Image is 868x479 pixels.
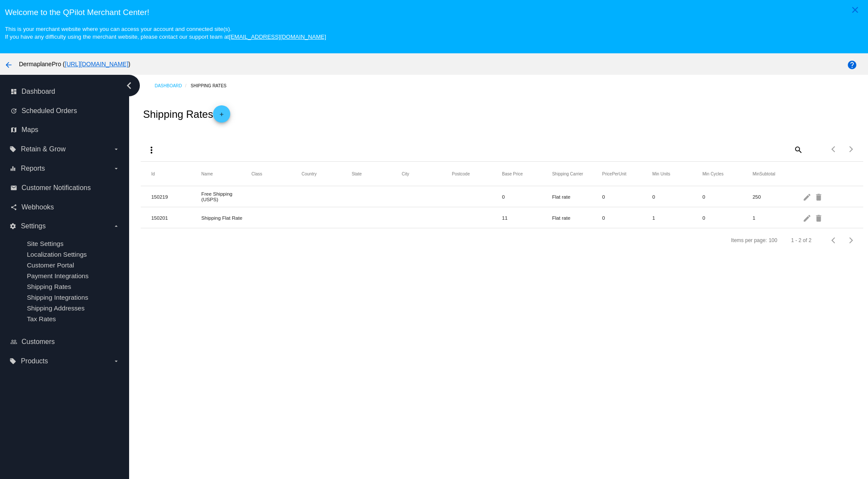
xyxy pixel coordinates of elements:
mat-cell: Flat rate [552,213,602,223]
button: Change sorting for Postcode [452,171,470,176]
a: Shipping Integrations [27,294,88,301]
mat-cell: 0 [502,192,552,202]
button: Previous page [825,232,843,249]
span: Webhooks [22,203,54,211]
button: Next page [843,141,860,158]
mat-cell: 0 [702,192,752,202]
i: people_outline [10,338,17,345]
a: email Customer Notifications [10,181,120,195]
a: Localization Settings [27,251,86,258]
mat-icon: delete [814,190,825,203]
i: dashboard [10,88,17,95]
i: arrow_drop_down [113,358,120,365]
mat-icon: search [793,143,803,156]
h2: Shipping Rates [143,105,230,123]
mat-cell: Flat rate [552,192,602,202]
button: Next page [843,232,860,249]
button: Change sorting for City [402,171,409,176]
mat-cell: 250 [753,192,803,202]
i: settings [9,223,16,230]
span: Products [21,357,48,365]
button: Change sorting for Name [201,171,213,176]
mat-icon: delete [814,211,825,224]
span: Maps [22,126,38,134]
i: equalizer [9,165,16,172]
button: Change sorting for Class [251,171,262,176]
a: dashboard Dashboard [10,85,120,98]
a: map Maps [10,123,120,137]
i: arrow_drop_down [113,223,120,230]
mat-cell: 1 [753,213,803,223]
i: local_offer [9,358,16,365]
small: This is your merchant website where you can access your account and connected site(s). If you hav... [5,26,326,40]
i: map [10,126,17,133]
a: [EMAIL_ADDRESS][DOMAIN_NAME] [229,34,326,40]
span: Retain & Grow [21,145,65,153]
mat-icon: close [850,5,860,15]
mat-cell: Free Shipping (USPS) [201,189,251,204]
a: Shipping Rates [191,79,234,92]
span: Reports [21,165,45,172]
span: Dashboard [22,88,55,95]
button: Change sorting for BasePrice [502,171,522,176]
a: people_outline Customers [10,335,120,349]
i: local_offer [9,146,16,153]
span: Settings [21,222,46,230]
h3: Welcome to the QPilot Merchant Center! [5,8,863,17]
mat-icon: edit [803,190,813,203]
button: Change sorting for State [352,171,361,176]
button: Change sorting for MinUnits [652,171,670,176]
i: share [10,204,17,211]
button: Change sorting for Id [151,171,154,176]
a: Customer Portal [27,261,74,269]
span: Scheduled Orders [22,107,77,115]
mat-icon: edit [803,211,813,224]
mat-cell: 0 [602,192,652,202]
a: Tax Rates [27,315,56,322]
a: update Scheduled Orders [10,104,120,118]
div: 100 [769,237,777,243]
i: email [10,184,17,191]
i: arrow_drop_down [113,165,120,172]
button: Change sorting for Country [302,171,317,176]
mat-cell: 150201 [151,213,201,223]
mat-cell: 0 [702,213,752,223]
mat-icon: add [216,111,227,122]
mat-cell: Shipping Flat Rate [201,213,251,223]
button: Change sorting for PricePerUnit [602,171,626,176]
button: Change sorting for MinCycles [702,171,723,176]
span: DermaplanePro ( ) [19,61,130,68]
button: Change sorting for ShippingCarrier [552,171,583,176]
mat-cell: 11 [502,213,552,223]
a: share Webhooks [10,200,120,214]
a: Dashboard [154,79,191,92]
a: Site Settings [27,240,63,247]
mat-icon: arrow_back [3,60,14,70]
div: 1 - 2 of 2 [791,237,811,243]
mat-icon: help [847,60,857,70]
i: update [10,107,17,114]
div: Items per page: [731,237,767,243]
span: Customers [22,338,55,346]
mat-cell: 150219 [151,192,201,202]
button: Previous page [825,141,843,158]
a: Payment Integrations [27,272,89,279]
i: chevron_left [122,79,136,92]
button: Change sorting for MinSubtotal [753,171,775,176]
mat-icon: more_vert [146,145,157,155]
mat-cell: 1 [652,213,702,223]
mat-cell: 0 [602,213,652,223]
span: Customer Notifications [22,184,91,192]
a: Shipping Rates [27,283,71,290]
i: arrow_drop_down [113,146,120,153]
a: Shipping Addresses [27,304,84,312]
mat-cell: 0 [652,192,702,202]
